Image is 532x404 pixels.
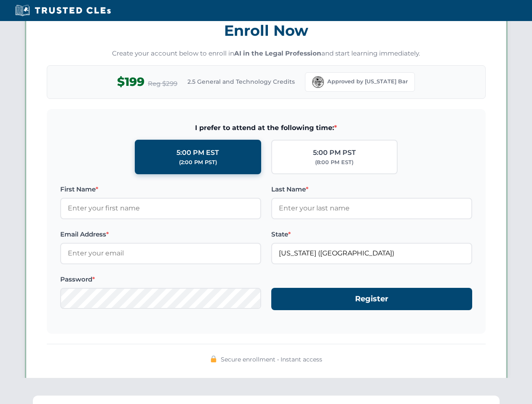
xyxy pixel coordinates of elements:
[60,184,261,194] label: First Name
[313,147,356,158] div: 5:00 PM PST
[60,198,261,219] input: Enter your first name
[47,17,486,44] h3: Enroll Now
[47,49,486,58] p: Create your account below to enroll in and start learning immediately.
[13,4,113,17] img: Trusted CLEs
[187,77,295,86] span: 2.5 General and Technology Credits
[271,243,472,264] input: Florida (FL)
[221,355,322,364] span: Secure enrollment • Instant access
[60,229,261,239] label: Email Address
[60,122,472,133] span: I prefer to attend at the following time:
[179,158,217,167] div: (2:00 PM PST)
[234,49,321,57] strong: AI in the Legal Profession
[271,184,472,194] label: Last Name
[117,72,144,91] span: $199
[176,147,219,158] div: 5:00 PM EST
[327,77,408,86] span: Approved by [US_STATE] Bar
[315,158,353,167] div: (8:00 PM EST)
[60,274,261,284] label: Password
[271,288,472,310] button: Register
[148,79,177,89] span: Reg $299
[312,76,324,88] img: Florida Bar
[210,356,217,362] img: 🔒
[271,198,472,219] input: Enter your last name
[271,229,472,239] label: State
[60,243,261,264] input: Enter your email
